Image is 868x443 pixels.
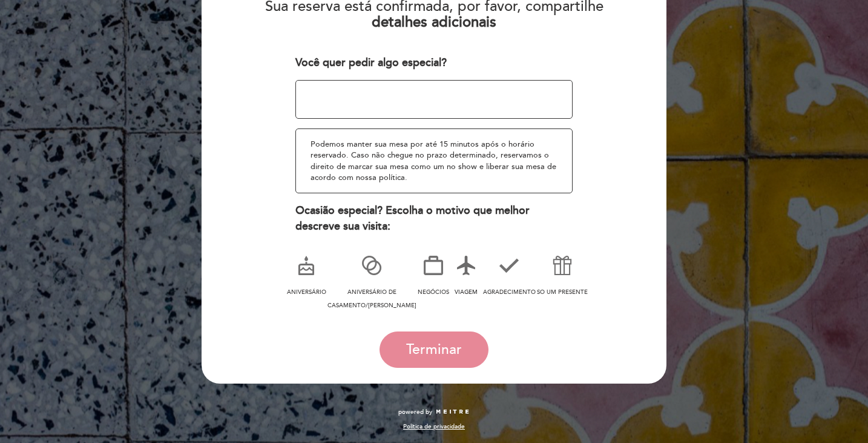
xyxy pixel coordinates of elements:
[418,288,449,296] span: NEGÓCIOS
[398,408,470,416] a: powered by
[455,288,478,296] span: VIAGEM
[295,203,573,234] div: Ocasião especial? Escolha o motivo que melhor descreve sua visita:
[372,13,496,31] b: detalhes adicionais
[398,408,432,416] span: powered by
[483,288,536,296] span: AGRADECIMENTO
[403,422,465,431] a: Política de privacidade
[380,331,488,368] button: Terminar
[327,288,416,310] span: ANIVERSÁRIO DE CASAMENTO/[PERSON_NAME]
[537,288,588,296] span: SO UM PRESENTE
[435,409,470,415] img: MEITRE
[295,55,573,71] div: Você quer pedir algo especial?
[406,341,462,358] span: Terminar
[295,128,573,193] div: Podemos manter sua mesa por até 15 minutos após o horário reservado. Caso não chegue no prazo det...
[287,288,326,296] span: ANIVERSÁRIO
